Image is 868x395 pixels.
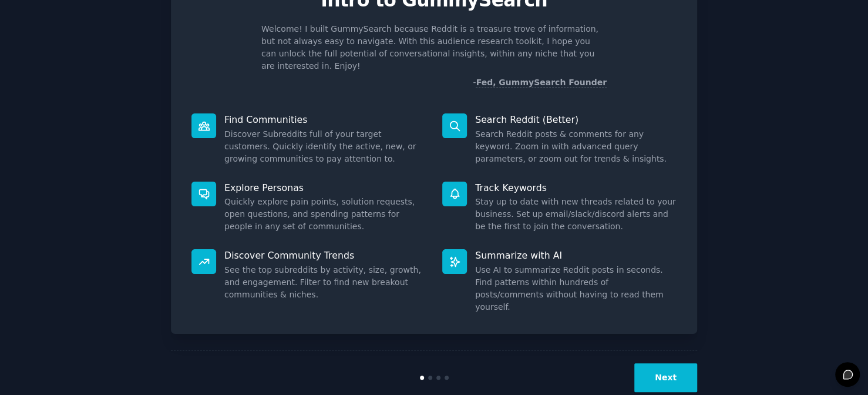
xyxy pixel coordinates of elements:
p: Find Communities [224,113,426,126]
dd: Search Reddit posts & comments for any keyword. Zoom in with advanced query parameters, or zoom o... [475,128,677,165]
dd: Use AI to summarize Reddit posts in seconds. Find patterns within hundreds of posts/comments with... [475,264,677,313]
dd: See the top subreddits by activity, size, growth, and engagement. Filter to find new breakout com... [224,264,426,301]
a: Fed, GummySearch Founder [476,78,607,88]
p: Discover Community Trends [224,249,426,262]
p: Search Reddit (Better) [475,113,677,126]
p: Summarize with AI [475,249,677,262]
button: Next [634,363,697,392]
p: Explore Personas [224,182,426,194]
dd: Quickly explore pain points, solution requests, open questions, and spending patterns for people ... [224,196,426,233]
dd: Discover Subreddits full of your target customers. Quickly identify the active, new, or growing c... [224,128,426,165]
p: Track Keywords [475,182,677,194]
dd: Stay up to date with new threads related to your business. Set up email/slack/discord alerts and ... [475,196,677,233]
p: Welcome! I built GummySearch because Reddit is a treasure trove of information, but not always ea... [261,23,607,72]
div: - [473,76,607,89]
